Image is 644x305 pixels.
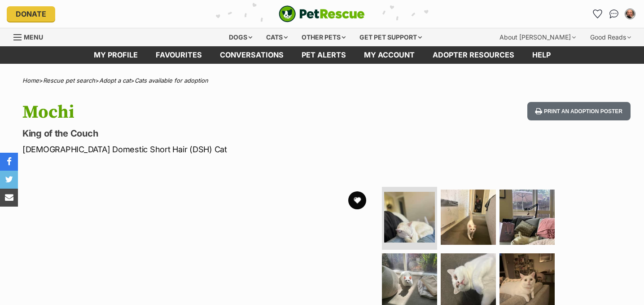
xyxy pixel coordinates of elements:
[353,28,428,46] div: Get pet support
[441,190,496,245] img: Photo of Mochi
[584,28,637,46] div: Good Reads
[211,46,293,64] a: conversations
[626,9,635,18] img: Beck Grey profile pic
[279,5,365,22] a: PetRescue
[493,28,582,46] div: About [PERSON_NAME]
[499,190,555,245] img: Photo of Mochi
[607,7,621,21] a: Conversations
[22,77,39,84] a: Home
[295,28,352,46] div: Other pets
[85,46,147,64] a: My profile
[135,77,208,84] a: Cats available for adoption
[147,46,211,64] a: Favourites
[223,28,258,46] div: Dogs
[609,9,619,18] img: chat-41dd97257d64d25036548639549fe6c8038ab92f7586957e7f3b1b290dea8141.svg
[24,33,43,41] span: Menu
[623,7,637,21] button: My account
[384,192,435,243] img: Photo of Mochi
[99,77,131,84] a: Adopt a cat
[13,28,49,44] a: Menu
[43,77,95,84] a: Rescue pet search
[355,46,424,64] a: My account
[22,143,393,155] p: [DEMOGRAPHIC_DATA] Domestic Short Hair (DSH) Cat
[279,5,365,22] img: logo-cat-932fe2b9b8326f06289b0f2fb663e598f794de774fb13d1741a6617ecf9a85b4.svg
[348,191,366,209] button: favourite
[260,28,294,46] div: Cats
[22,127,393,140] p: King of the Couch
[523,46,560,64] a: Help
[591,7,637,21] ul: Account quick links
[424,46,523,64] a: Adopter resources
[591,7,605,21] a: Favourites
[22,102,393,123] h1: Mochi
[293,46,355,64] a: Pet alerts
[527,102,631,120] button: Print an adoption poster
[7,6,55,22] a: Donate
